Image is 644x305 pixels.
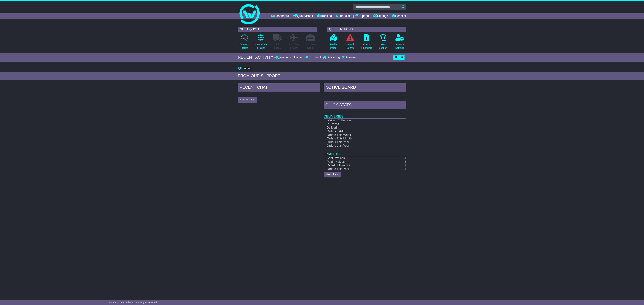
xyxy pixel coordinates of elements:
td: Waiting Collection [324,119,394,122]
a: $ [405,164,406,167]
p: Check Financials [361,43,372,50]
td: Delivering [324,126,394,130]
td: Finances [324,148,406,156]
a: Support [355,13,369,19]
td: Orders This Year [324,167,394,171]
p: Air / Sea Depot [306,43,315,50]
a: $ [405,160,406,163]
button: View All Chats [238,97,257,103]
td: In Transit [324,122,394,126]
td: Overdue Invoices [324,164,394,167]
a: Tracking [317,13,332,19]
td: Orders This Week [324,133,394,137]
a: Dashboard [271,13,289,19]
a: $ [405,167,406,171]
div: In Transit [304,56,322,59]
p: Full Loads [273,43,282,50]
a: InternationalFreight [254,34,267,52]
a: GetSupport [379,34,387,52]
a: Settings [373,13,388,19]
a: $ [405,156,406,160]
a: Reseller [392,13,406,19]
p: Track a Parcel [330,43,337,50]
p: Network Delays [346,43,354,50]
span: © One World Courier 2025. All rights reserved. [109,301,157,304]
a: Quote/Book [293,13,313,19]
a: DomesticFreight [239,34,249,52]
p: Air & Sea Freight [289,43,299,50]
div: RECENT ACTIVITY - [238,55,276,60]
div: Delivered [341,56,357,59]
div: NOTICE BOARD [324,83,406,92]
div: Quick Stats [324,101,406,110]
div: QUICK ACTIONS [327,27,406,32]
a: Track aParcel [330,34,338,52]
td: Orders This Month [324,137,394,140]
td: Orders [DATE] [324,130,394,133]
p: Get Support [379,43,387,50]
p: International Freight [254,43,267,50]
td: Orders This Year [324,140,394,144]
div: Delivering [322,56,341,59]
td: Orders Last Year [324,144,394,148]
div: Loading... [238,67,406,70]
div: GET A QUOTE [238,27,317,32]
p: Account Settings [395,43,404,50]
td: Deliveries [324,110,406,119]
div: RECENT CHAT [238,83,320,92]
td: Paid Invoices [324,160,394,164]
a: NetworkDelays [346,34,355,52]
td: Sent Invoices [324,156,394,160]
a: CheckFinancials [361,34,372,52]
p: Domestic Freight [239,43,249,50]
a: AccountSettings [395,34,404,52]
a: View Charts [324,172,341,177]
div: FROM OUR SUPPORT [238,73,406,78]
a: Financials [336,13,351,19]
div: Waiting Collection [276,56,304,59]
